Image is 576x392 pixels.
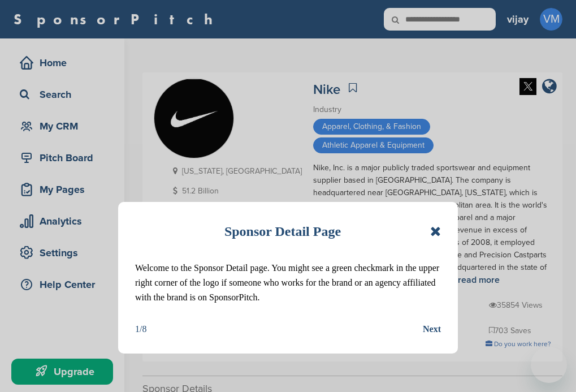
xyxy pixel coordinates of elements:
div: 1/8 [135,322,146,337]
h1: Sponsor Detail Page [224,219,341,244]
p: Welcome to the Sponsor Detail page. You might see a green checkmark in the upper right corner of ... [135,261,441,305]
button: Next [423,322,441,337]
iframe: Button to launch messaging window [531,347,567,383]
